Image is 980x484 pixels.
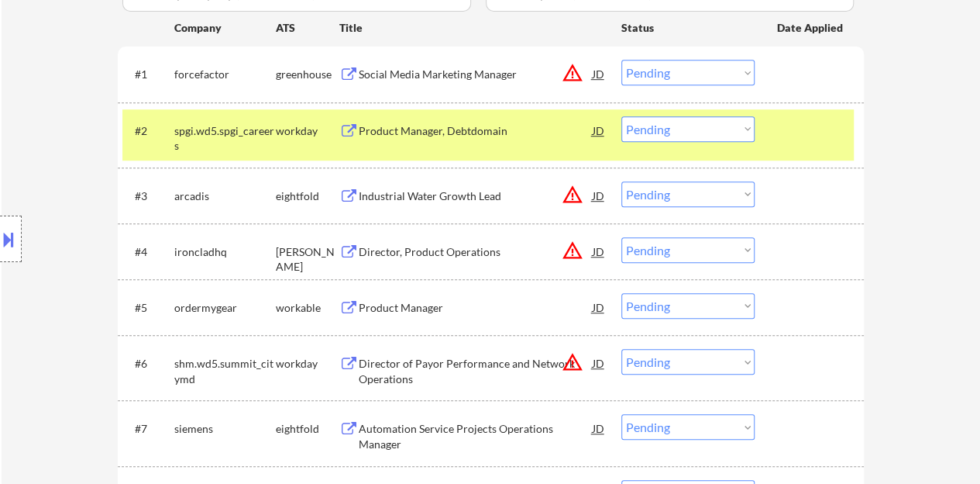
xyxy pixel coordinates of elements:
[135,421,162,437] div: #7
[276,421,339,437] div: eightfold
[591,60,607,88] div: JD
[276,300,339,316] div: workable
[174,421,276,437] div: siemens
[777,20,845,36] div: Date Applied
[562,351,583,373] button: warning_amber
[359,67,593,82] div: Social Media Marketing Manager
[359,244,593,260] div: Director, Product Operations
[276,356,339,372] div: workday
[359,356,593,386] div: Director of Payor Performance and Network Operations
[591,349,607,377] div: JD
[562,184,583,206] button: warning_amber
[562,240,583,261] button: warning_amber
[591,237,607,265] div: JD
[276,123,339,139] div: workday
[359,300,593,316] div: Product Manager
[174,67,276,82] div: forcefactor
[174,20,276,36] div: Company
[339,20,607,36] div: Title
[591,414,607,442] div: JD
[359,123,593,139] div: Product Manager, Debtdomain
[359,188,593,204] div: Industrial Water Growth Lead
[591,116,607,144] div: JD
[591,181,607,209] div: JD
[276,20,339,36] div: ATS
[276,244,339,275] div: [PERSON_NAME]
[621,13,755,41] div: Status
[276,188,339,204] div: eightfold
[562,62,583,84] button: warning_amber
[276,67,339,82] div: greenhouse
[135,67,162,82] div: #1
[359,421,593,451] div: Automation Service Projects Operations Manager
[591,293,607,321] div: JD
